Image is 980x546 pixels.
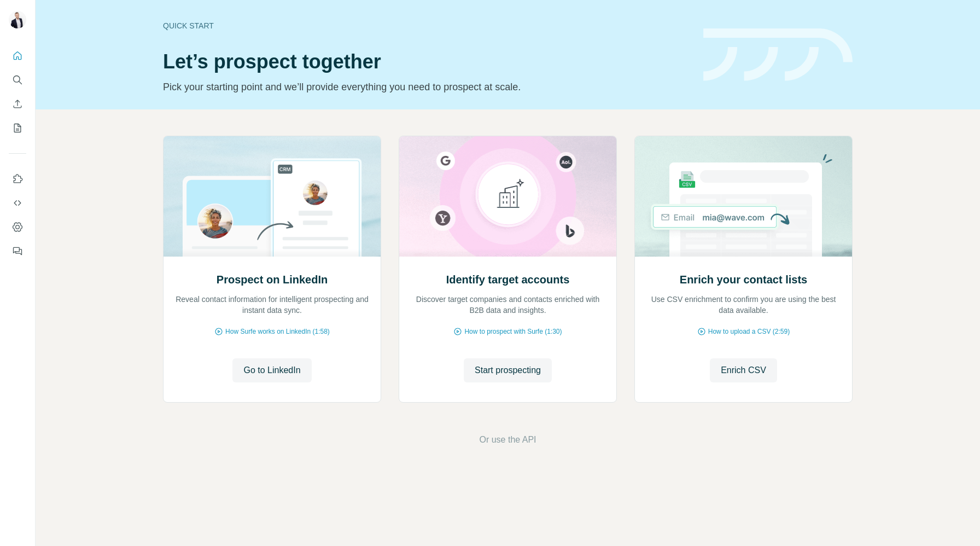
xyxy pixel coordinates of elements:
button: Dashboard [9,217,26,237]
img: Enrich your contact lists [634,136,853,257]
p: Use CSV enrichment to confirm you are using the best data available. [646,294,841,316]
button: Start prospecting [464,358,552,382]
img: banner [703,28,853,82]
h2: Identify target accounts [446,272,570,287]
h2: Enrich your contact lists [680,272,807,287]
span: How Surfe works on LinkedIn (1:58) [225,327,330,336]
p: Discover target companies and contacts enriched with B2B data and insights. [410,294,605,316]
p: Reveal contact information for intelligent prospecting and instant data sync. [174,294,370,316]
span: Start prospecting [475,364,541,377]
p: Pick your starting point and we’ll provide everything you need to prospect at scale. [163,79,690,95]
img: Prospect on LinkedIn [163,136,381,257]
span: Go to LinkedIn [243,364,300,377]
button: Enrich CSV [710,358,777,382]
div: Quick start [163,20,690,31]
span: How to upload a CSV (2:59) [708,327,790,336]
button: Go to LinkedIn [232,358,311,382]
button: My lists [9,118,26,138]
span: Enrich CSV [721,364,766,377]
button: Feedback [9,241,26,261]
h1: Let’s prospect together [163,51,690,73]
img: Identify target accounts [399,136,617,257]
button: Use Surfe on LinkedIn [9,169,26,189]
button: Or use the API [479,433,536,446]
img: Avatar [9,11,26,28]
button: Search [9,70,26,90]
span: How to prospect with Surfe (1:30) [464,327,562,336]
h2: Prospect on LinkedIn [217,272,328,287]
button: Use Surfe API [9,193,26,213]
button: Quick start [9,46,26,66]
button: Enrich CSV [9,94,26,114]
